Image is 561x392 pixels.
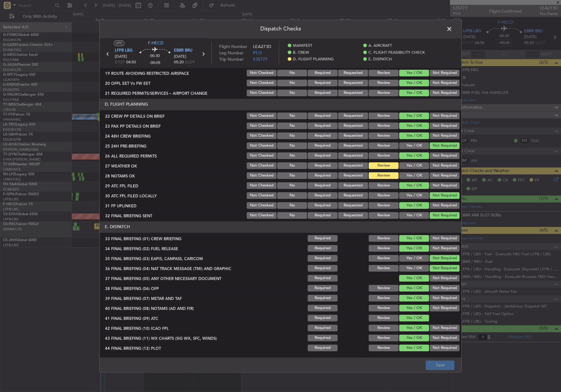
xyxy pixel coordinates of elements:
[430,275,460,282] button: Not Required
[430,192,460,199] button: Not Required
[430,295,460,301] button: Not Required
[430,285,460,292] button: Not Required
[430,70,460,76] button: Not Required
[430,265,460,272] button: Not Required
[100,20,461,38] header: Dispatch Checks
[430,255,460,262] button: Not Required
[430,90,460,96] button: Not Required
[430,80,460,86] button: Not Required
[430,142,460,149] button: Not Required
[430,162,460,169] button: Not Required
[430,152,460,159] button: Not Required
[430,345,460,351] button: Not Required
[430,202,460,209] button: Not Required
[430,182,460,189] button: Not Required
[430,245,460,252] button: Not Required
[430,123,460,129] button: Not Required
[430,235,460,242] button: Not Required
[430,305,460,311] button: Not Required
[430,325,460,331] button: Not Required
[430,212,460,219] button: Not Required
[430,132,460,139] button: Not Required
[430,172,460,179] button: Not Required
[430,335,460,341] button: Not Required
[430,113,460,119] button: Not Required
